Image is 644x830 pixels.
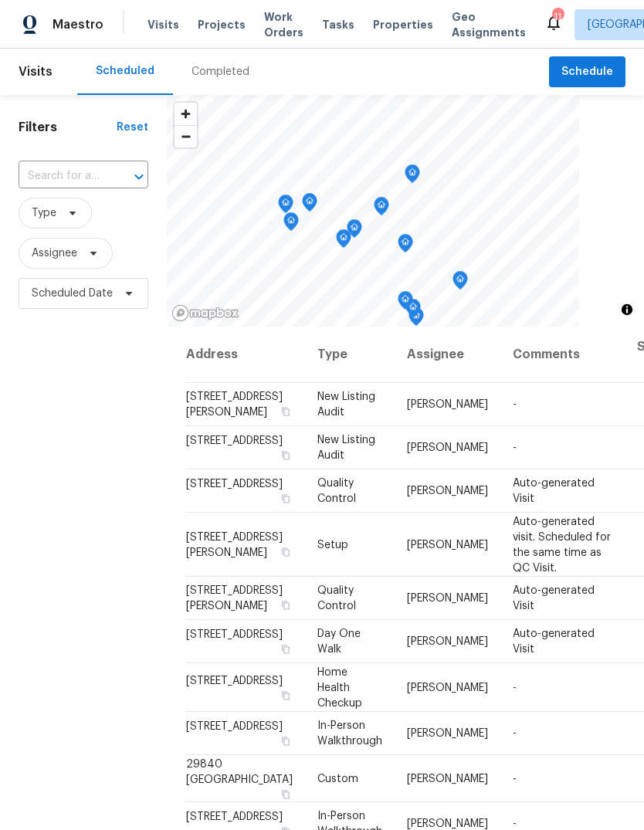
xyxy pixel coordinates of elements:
span: [STREET_ADDRESS] [186,435,283,446]
span: [STREET_ADDRESS][PERSON_NAME] [186,585,283,611]
span: Visits [19,55,53,89]
button: Zoom out [175,125,197,147]
span: Auto-generated Visit [513,478,595,504]
span: Setup [317,539,348,550]
button: Copy Address [279,642,293,656]
span: Auto-generated visit. Scheduled for the same time as QC Visit. [513,516,611,573]
span: [PERSON_NAME] [407,593,488,604]
span: Home Health Checkup [317,666,362,708]
span: - [513,818,517,829]
button: Copy Address [279,449,293,462]
span: Auto-generated Visit [513,628,595,655]
span: [STREET_ADDRESS] [186,675,283,686]
button: Open [128,166,150,188]
span: [PERSON_NAME] [407,773,488,784]
span: New Listing Audit [317,391,375,418]
span: - [513,682,517,693]
span: Zoom out [175,126,197,147]
input: Search for an address... [19,164,105,188]
span: 29840 [GEOGRAPHIC_DATA] [186,758,293,784]
span: Maestro [53,17,103,32]
span: Properties [373,17,433,32]
a: Mapbox homepage [171,304,239,322]
span: - [513,728,517,739]
span: [STREET_ADDRESS] [186,629,283,640]
span: [PERSON_NAME] [407,728,488,739]
div: Scheduled [96,63,154,79]
div: 11 [552,9,563,25]
span: [STREET_ADDRESS] [186,811,283,822]
button: Schedule [549,56,625,88]
th: Address [185,327,305,383]
span: Visits [147,17,179,32]
span: [STREET_ADDRESS][PERSON_NAME] [186,391,283,418]
div: Map marker [452,271,468,295]
span: [PERSON_NAME] [407,486,488,496]
span: [STREET_ADDRESS] [186,479,283,490]
span: [STREET_ADDRESS] [186,721,283,732]
button: Copy Address [279,734,293,748]
span: Assignee [32,246,77,261]
button: Copy Address [279,492,293,506]
th: Assignee [395,327,500,383]
span: [PERSON_NAME] [407,818,488,829]
div: Map marker [302,193,317,217]
button: Copy Address [279,598,293,612]
button: Copy Address [279,405,293,418]
span: Work Orders [264,9,303,40]
span: Geo Assignments [452,9,526,40]
div: Map marker [283,212,299,236]
div: Map marker [405,164,420,188]
div: Map marker [336,229,351,253]
span: Quality Control [317,585,356,611]
div: Map marker [347,219,362,243]
span: Custom [317,773,358,784]
button: Toggle attribution [618,300,636,319]
span: Toggle attribution [622,301,632,318]
div: Map marker [405,299,421,323]
span: Scheduled Date [32,286,113,301]
span: In-Person Walkthrough [317,720,382,747]
span: Quality Control [317,478,356,504]
div: Completed [192,64,249,80]
span: Projects [198,17,246,32]
span: [PERSON_NAME] [407,539,488,550]
span: Type [32,205,56,221]
button: Zoom in [175,103,197,125]
button: Copy Address [279,544,293,558]
span: Schedule [561,63,613,82]
span: Day One Walk [317,628,361,655]
span: [PERSON_NAME] [407,442,488,453]
div: Map marker [374,197,389,221]
button: Copy Address [279,787,293,801]
div: Map marker [278,195,293,219]
div: Map marker [398,291,413,315]
button: Copy Address [279,688,293,702]
th: Type [305,327,395,383]
span: Auto-generated Visit [513,585,595,611]
span: [PERSON_NAME] [407,399,488,410]
span: Tasks [322,19,354,30]
span: [PERSON_NAME] [407,636,488,647]
span: [STREET_ADDRESS][PERSON_NAME] [186,531,283,557]
span: - [513,773,517,784]
h1: Filters [19,120,117,135]
span: [PERSON_NAME] [407,682,488,693]
span: - [513,399,517,410]
canvas: Map [167,95,579,327]
span: New Listing Audit [317,435,375,461]
div: Reset [117,120,148,135]
th: Comments [500,327,625,383]
div: Map marker [398,234,413,258]
span: - [513,442,517,453]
